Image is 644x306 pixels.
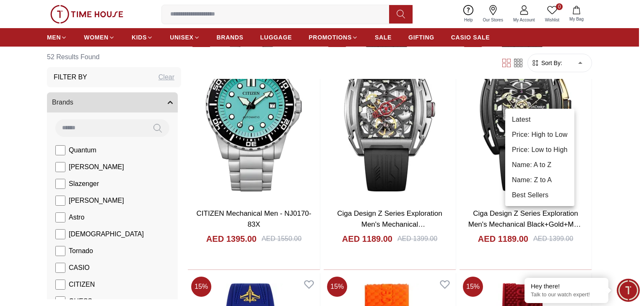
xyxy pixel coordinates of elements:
[531,291,602,298] p: Talk to our watch expert!
[505,188,574,203] li: Best Sellers
[505,157,574,173] li: Name: A to Z
[505,173,574,188] li: Name: Z to A
[617,279,640,302] div: Chat Widget
[531,282,602,290] div: Hey there!
[505,142,574,157] li: Price: Low to High
[505,127,574,142] li: Price: High to Low
[505,112,574,127] li: Latest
